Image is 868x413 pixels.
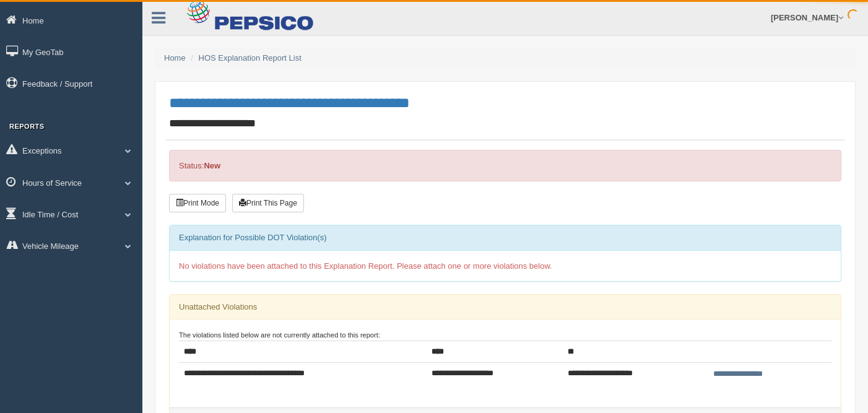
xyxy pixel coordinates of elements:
button: Print This Page [232,194,304,212]
a: Home [164,53,186,63]
small: The violations listed below are not currently attached to this report: [179,331,380,339]
span: No violations have been attached to this Explanation Report. Please attach one or more violations... [179,261,552,271]
strong: New [204,161,220,170]
div: Explanation for Possible DOT Violation(s) [170,225,841,250]
div: Unattached Violations [170,295,841,320]
a: HOS Explanation Report List [199,53,302,63]
div: Status: [169,150,841,181]
button: Print Mode [169,194,226,212]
